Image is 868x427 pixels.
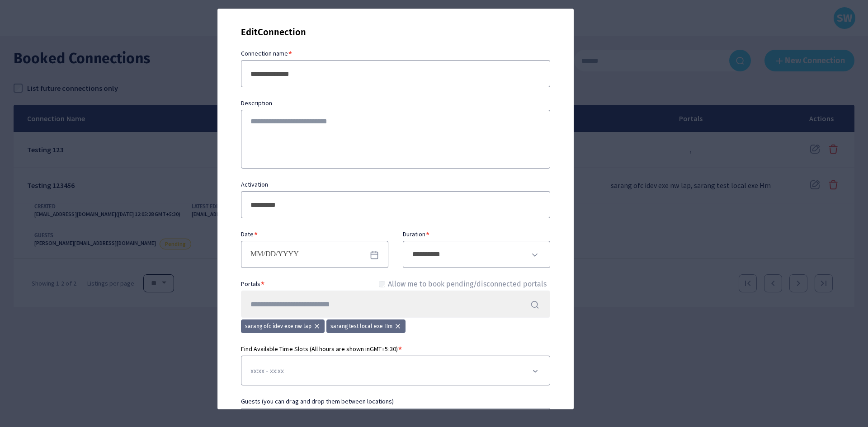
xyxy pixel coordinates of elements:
div: xx:xx - xx:xx [241,356,550,385]
h4: Edit Connection [241,27,550,38]
label: Description [241,98,272,108]
label: Portals [241,279,260,289]
label: Find Available Time Slots (All hours are shown in GMT+5:30 ) [241,344,550,354]
label: Connection name [241,48,288,58]
label: Guests (you can drag and drop them between locations) [241,396,394,406]
span: sarang test local exe Hm [330,322,392,330]
label: Activation [241,179,268,189]
span: sarang ofc idev exe nw lap [245,322,311,330]
label: Allow me to book pending/disconnected portals [388,279,547,291]
label: Date [241,229,254,239]
label: Duration [403,229,425,239]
